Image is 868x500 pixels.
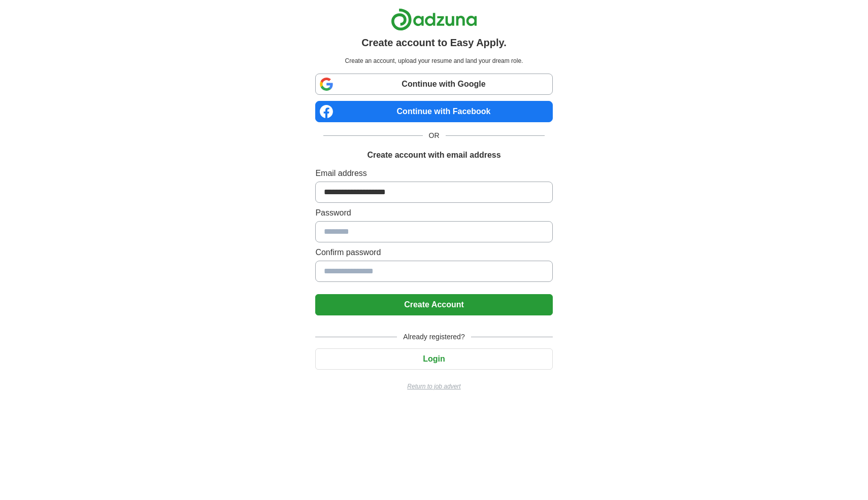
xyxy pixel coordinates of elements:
a: Continue with Google [315,74,552,95]
label: Password [315,207,552,219]
button: Login [315,348,552,370]
h1: Create account with email address [367,149,500,161]
label: Confirm password [315,246,552,259]
a: Return to job advert [315,382,552,391]
button: Create Account [315,294,552,315]
p: Create an account, upload your resume and land your dream role. [317,56,550,65]
a: Login [315,354,552,363]
span: OR [423,130,446,141]
img: Adzuna logo [391,8,477,31]
a: Continue with Facebook [315,101,552,122]
label: Email address [315,167,552,180]
h1: Create account to Easy Apply. [361,35,507,50]
span: Already registered? [397,332,471,342]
